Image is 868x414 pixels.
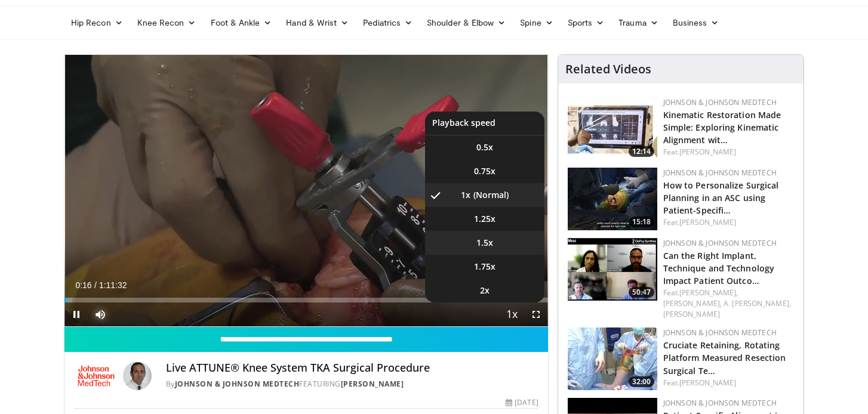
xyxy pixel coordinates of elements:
[663,339,786,376] a: Cruciate Retaining, Rotating Platform Measured Resection Surgical Te…
[568,97,657,160] a: 12:14
[524,302,548,326] button: Fullscreen
[356,11,420,35] a: Pediatrics
[99,280,127,290] span: 1:11:32
[629,146,654,157] span: 12:14
[663,217,794,228] div: Feat.
[629,376,654,387] span: 32:00
[568,168,657,230] a: 15:18
[666,11,727,35] a: Business
[663,238,777,248] a: Johnson & Johnson MedTech
[568,238,657,301] a: 50:47
[663,328,777,338] a: Johnson & Johnson MedTech
[565,62,651,76] h4: Related Videos
[175,379,300,389] a: Johnson & Johnson MedTech
[474,261,495,273] span: 1.75x
[279,11,356,35] a: Hand & Wrist
[679,378,736,388] a: [PERSON_NAME]
[663,168,777,178] a: Johnson & Johnson MedTech
[679,217,736,227] a: [PERSON_NAME]
[474,213,495,225] span: 1.25x
[64,298,548,302] div: Progress Bar
[130,11,204,35] a: Knee Recon
[561,11,612,35] a: Sports
[568,238,657,301] img: b5400aea-374e-4711-be01-d494341b958b.png.150x105_q85_crop-smart_upscale.png
[461,189,470,201] span: 1x
[663,250,774,286] a: Can the Right Implant, Technique and Technology Impact Patient Outco…
[679,288,738,298] a: [PERSON_NAME],
[166,379,538,390] div: By FEATURING
[663,378,794,388] div: Feat.
[513,11,560,35] a: Spine
[64,302,88,326] button: Pause
[663,97,777,107] a: Johnson & Johnson MedTech
[724,298,791,308] a: A. [PERSON_NAME],
[476,141,493,153] span: 0.5x
[568,328,657,390] a: 32:00
[679,147,736,157] a: [PERSON_NAME]
[94,280,97,290] span: /
[663,298,722,308] a: [PERSON_NAME],
[611,11,666,35] a: Trauma
[480,285,490,296] span: 2x
[166,362,538,375] h4: Live ATTUNE® Knee System TKA Surgical Procedure
[568,168,657,230] img: 472a121b-35d4-4ec2-8229-75e8a36cd89a.150x105_q85_crop-smart_upscale.jpg
[663,147,794,157] div: Feat.
[204,11,279,35] a: Foot & Ankle
[64,11,130,35] a: Hip Recon
[123,362,152,390] img: Avatar
[506,397,538,408] div: [DATE]
[629,217,654,227] span: 15:18
[568,97,657,160] img: d2f1f5c7-4d42-4b3c-8b00-625fa3d8e1f2.150x105_q85_crop-smart_upscale.jpg
[663,309,720,319] a: [PERSON_NAME]
[663,180,779,216] a: How to Personalize Surgical Planning in an ASC using Patient-Specifi…
[663,288,794,320] div: Feat.
[474,165,495,177] span: 0.75x
[64,55,548,327] video-js: Video Player
[74,362,118,390] img: Johnson & Johnson MedTech
[629,287,654,298] span: 50:47
[341,379,404,389] a: [PERSON_NAME]
[420,11,513,35] a: Shoulder & Elbow
[663,398,777,408] a: Johnson & Johnson MedTech
[568,328,657,390] img: f0e07374-00cf-42d7-9316-c92f04c59ece.150x105_q85_crop-smart_upscale.jpg
[500,302,524,326] button: Playback Rate
[88,302,112,326] button: Mute
[663,109,781,146] a: Kinematic Restoration Made Simple: Exploring Kinematic Alignment wit…
[476,237,493,249] span: 1.5x
[75,280,91,290] span: 0:16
